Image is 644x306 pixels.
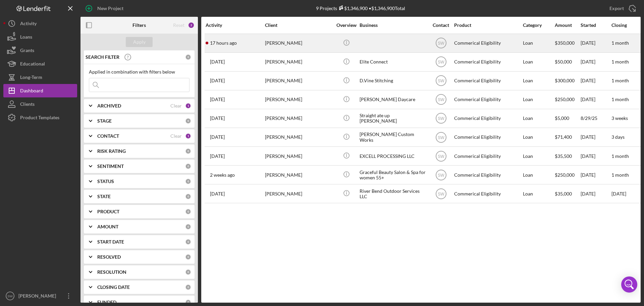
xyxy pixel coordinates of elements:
text: SW [438,60,444,64]
b: Filters [132,23,146,28]
div: Straight ate up [PERSON_NAME] [360,110,427,127]
div: Commerical Eligibility [454,110,521,127]
div: Commerical Eligibility [454,166,521,184]
div: [DATE] [581,147,611,165]
text: SW [438,173,444,177]
div: Commerical Eligibility [454,53,521,71]
div: Elite Connect [360,53,427,71]
b: CONTACT [97,133,119,139]
div: 0 [185,224,191,230]
div: [PERSON_NAME] [265,53,332,71]
button: New Project [80,2,130,15]
time: 1 month [611,172,629,178]
div: 0 [185,163,191,169]
a: Activity [3,17,77,30]
div: Commerical Eligibility [454,147,521,165]
div: [PERSON_NAME] Daycare [360,91,427,108]
div: Product Templates [20,111,59,126]
div: Clients [20,97,35,113]
b: PRODUCT [97,209,119,214]
div: Business [360,23,427,28]
time: 2025-09-09 16:48 [210,154,225,159]
div: River Bend Outdoor Services LLC [360,185,427,203]
a: Loans [3,30,77,44]
button: Product Templates [3,111,77,124]
div: Loan [523,147,554,165]
time: 3 days [611,134,625,140]
div: Applied in combination with filters below [89,69,190,75]
b: AMOUNT [97,224,118,229]
time: 2025-09-18 05:12 [210,59,225,64]
text: SW [438,79,444,83]
div: Graceful Beauty Salon & Spa for women 55+ [360,166,427,184]
b: SENTIMENT [97,164,124,169]
div: [PERSON_NAME] [265,128,332,146]
text: SW [438,154,444,159]
text: SW [438,191,444,196]
button: Apply [126,37,153,47]
div: Amount [555,23,580,28]
button: Clients [3,97,77,111]
text: SW [438,97,444,102]
div: [PERSON_NAME] [265,110,332,127]
b: STAGE [97,118,112,124]
time: 2025-08-05 16:32 [210,191,225,196]
div: 0 [185,178,191,184]
span: $35,500 [555,153,572,159]
div: [DATE] [581,53,611,71]
div: Long-Term [20,71,42,86]
div: 1 [185,103,191,109]
time: 1 month [611,40,629,46]
div: [DATE] [581,34,611,52]
b: RISK RATING [97,148,126,154]
div: Started [581,23,611,28]
span: $250,000 [555,96,575,102]
div: 0 [185,254,191,260]
time: 1 month [611,59,629,64]
b: ARCHIVED [97,103,121,108]
time: 2025-09-10 14:38 [210,134,225,140]
div: Loan [523,185,554,203]
div: [PERSON_NAME] [265,91,332,108]
a: Long-Term [3,71,77,84]
time: 2025-09-16 21:36 [210,97,225,102]
div: Commerical Eligibility [454,34,521,52]
time: 1 month [611,153,629,159]
div: 8/29/25 [581,110,611,127]
div: Loan [523,91,554,108]
div: Commerical Eligibility [454,185,521,203]
div: Commerical Eligibility [454,91,521,108]
b: FUNDED [97,300,116,305]
div: 0 [185,54,191,60]
div: 0 [185,118,191,124]
div: [DATE] [581,91,611,108]
a: Dashboard [3,84,77,97]
button: Export [603,2,641,15]
div: 0 [185,299,191,305]
b: STATE [97,194,111,199]
button: SW[PERSON_NAME] [3,289,77,303]
b: RESOLVED [97,254,121,260]
div: Clear [170,133,182,139]
div: Open Intercom Messenger [621,276,637,293]
div: Category [523,23,554,28]
div: Overview [334,23,359,28]
div: 0 [185,209,191,215]
div: Product [454,23,521,28]
div: Grants [20,44,34,59]
div: Reset [173,23,184,28]
span: $250,000 [555,172,575,178]
time: 2025-09-18 02:41 [210,78,225,83]
time: 1 month [611,96,629,102]
div: Loan [523,53,554,71]
b: START DATE [97,239,124,245]
div: Loan [523,72,554,90]
div: [DATE] [581,128,611,146]
div: Contact [428,23,453,28]
time: 3 weeks [611,115,628,121]
b: RESOLUTION [97,269,126,275]
div: [PERSON_NAME] [265,72,332,90]
time: 1 month [611,78,629,83]
div: Dashboard [20,84,43,99]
